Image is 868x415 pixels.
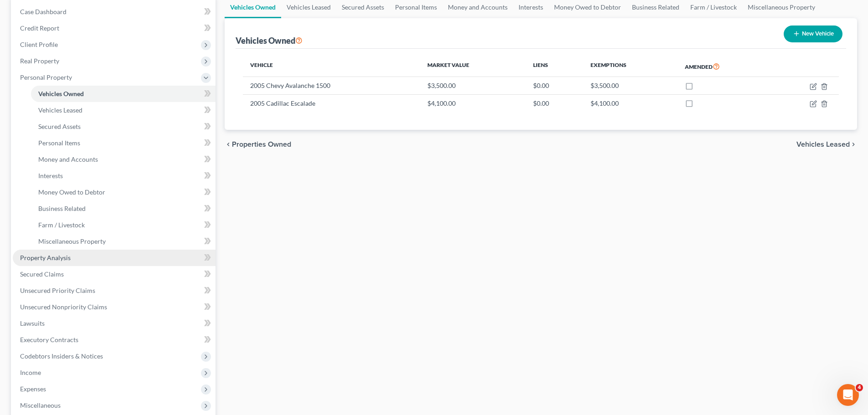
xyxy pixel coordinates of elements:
[31,168,216,184] a: Interests
[232,141,291,148] span: Properties Owned
[20,401,61,409] span: Miscellaneous
[31,184,216,200] a: Money Owed to Debtor
[796,141,857,148] button: Vehicles Leased chevron_right
[856,384,863,391] span: 4
[796,141,850,148] span: Vehicles Leased
[236,35,303,46] div: Vehicles Owned
[420,56,526,77] th: Market Value
[13,332,216,348] a: Executory Contracts
[38,205,86,212] span: Business Related
[31,118,216,135] a: Secured Assets
[243,94,420,112] td: 2005 Cadillac Escalade
[13,4,216,20] a: Case Dashboard
[38,155,98,163] span: Money and Accounts
[13,282,216,299] a: Unsecured Priority Claims
[38,188,105,196] span: Money Owed to Debtor
[20,303,107,311] span: Unsecured Nonpriority Claims
[20,385,46,393] span: Expenses
[38,172,63,179] span: Interests
[20,8,67,15] span: Case Dashboard
[225,141,232,148] i: chevron_left
[31,217,216,233] a: Farm / Livestock
[20,287,95,294] span: Unsecured Priority Claims
[20,270,64,278] span: Secured Claims
[243,56,420,77] th: Vehicle
[31,135,216,151] a: Personal Items
[13,250,216,266] a: Property Analysis
[31,86,216,102] a: Vehicles Owned
[13,315,216,332] a: Lawsuits
[31,102,216,118] a: Vehicles Leased
[13,299,216,315] a: Unsecured Nonpriority Claims
[850,141,857,148] i: chevron_right
[20,41,58,48] span: Client Profile
[583,77,678,94] td: $3,500.00
[526,94,583,112] td: $0.00
[420,77,526,94] td: $3,500.00
[38,139,80,147] span: Personal Items
[225,141,291,148] button: chevron_left Properties Owned
[20,24,59,32] span: Credit Report
[20,336,78,343] span: Executory Contracts
[837,384,859,406] iframe: Intercom live chat
[20,254,71,261] span: Property Analysis
[13,20,216,36] a: Credit Report
[243,77,420,94] td: 2005 Chevy Avalanche 1500
[38,106,82,114] span: Vehicles Leased
[38,237,106,245] span: Miscellaneous Property
[38,90,84,97] span: Vehicles Owned
[31,200,216,217] a: Business Related
[526,77,583,94] td: $0.00
[20,352,103,360] span: Codebtors Insiders & Notices
[31,151,216,168] a: Money and Accounts
[526,56,583,77] th: Liens
[784,26,842,42] button: New Vehicle
[583,94,678,112] td: $4,100.00
[38,123,81,130] span: Secured Assets
[38,221,85,229] span: Farm / Livestock
[678,56,770,77] th: Amended
[20,319,45,327] span: Lawsuits
[20,369,41,376] span: Income
[31,233,216,250] a: Miscellaneous Property
[583,56,678,77] th: Exemptions
[13,266,216,282] a: Secured Claims
[420,94,526,112] td: $4,100.00
[20,73,72,81] span: Personal Property
[20,57,59,65] span: Real Property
